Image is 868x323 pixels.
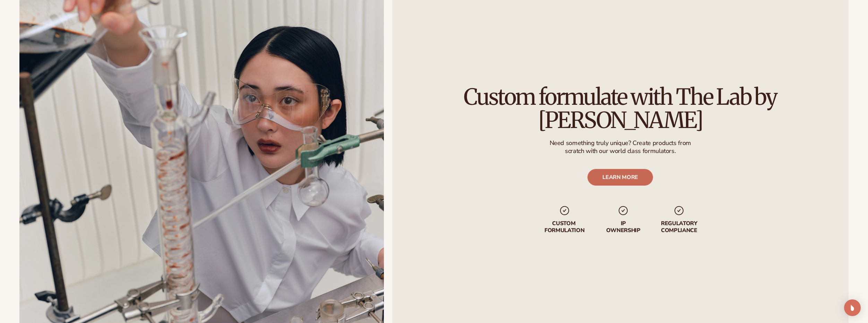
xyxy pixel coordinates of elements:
[674,205,685,216] img: checkmark_svg
[588,169,653,186] a: LEARN MORE
[550,147,691,155] p: scratch with our world class formulators.
[618,205,629,216] img: checkmark_svg
[412,85,829,132] h2: Custom formulate with The Lab by [PERSON_NAME]
[661,221,698,234] p: regulatory compliance
[844,299,861,316] div: Open Intercom Messenger
[606,221,641,234] p: IP Ownership
[550,139,691,147] p: Need something truly unique? Create products from
[543,221,586,234] p: Custom formulation
[559,205,570,216] img: checkmark_svg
